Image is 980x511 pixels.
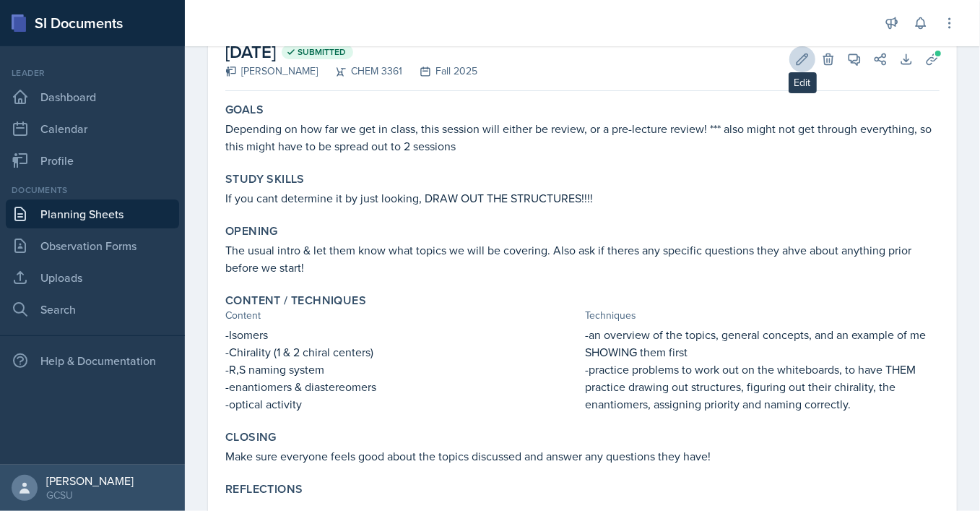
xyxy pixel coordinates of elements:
[225,189,940,207] p: If you cant determine it by just looking, DRAW OUT THE STRUCTURES!!!!
[225,430,277,445] label: Closing
[6,184,179,197] div: Documents
[225,120,940,155] p: Depending on how far we get in class, this session will either be review, or a pre-lecture review...
[225,308,580,323] div: Content
[225,241,940,276] p: The usual intro & let them know what topics we will be covering. Also ask if theres any specific ...
[6,66,179,80] div: Leader
[225,361,580,378] p: -R,S naming system
[225,103,264,117] label: Goals
[225,293,366,308] label: Content / Techniques
[298,46,346,58] span: Submitted
[586,326,940,361] p: -an overview of the topics, general concepts, and an example of me SHOWING them first
[225,482,303,497] label: Reflections
[225,224,278,239] label: Opening
[225,39,477,65] h2: [DATE]
[318,64,402,79] div: CHEM 3361
[225,64,318,79] div: [PERSON_NAME]
[6,82,179,111] a: Dashboard
[789,46,815,72] button: Edit
[6,146,179,175] a: Profile
[6,199,179,228] a: Planning Sheets
[6,295,179,324] a: Search
[225,172,305,186] label: Study Skills
[225,343,580,361] p: -Chirality (1 & 2 chiral centers)
[6,263,179,292] a: Uploads
[6,346,179,375] div: Help & Documentation
[6,231,179,260] a: Observation Forms
[6,114,179,143] a: Calendar
[46,473,134,488] div: [PERSON_NAME]
[225,378,580,395] p: -enantiomers & diastereomers
[586,361,940,413] p: -practice problems to work out on the whiteboards, to have THEM practice drawing out structures, ...
[225,447,940,465] p: Make sure everyone feels good about the topics discussed and answer any questions they have!
[586,308,940,323] div: Techniques
[402,64,477,79] div: Fall 2025
[46,488,134,502] div: GCSU
[225,326,580,343] p: -Isomers
[225,395,580,413] p: -optical activity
